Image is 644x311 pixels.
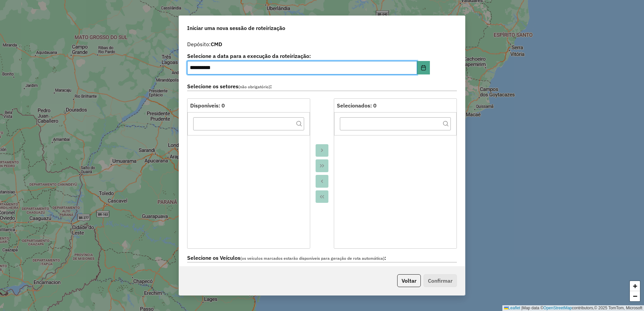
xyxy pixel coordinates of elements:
label: Selecione a data para a execução da roteirização: [187,52,430,60]
label: Selecione os setores : [187,82,457,91]
a: Leaflet [504,306,520,310]
span: (não obrigatório) [238,84,270,89]
div: Disponíveis: 0 [190,101,307,110]
span: | [521,306,522,310]
span: (os veículos marcados estarão disponíveis para geração de rota automática) [240,256,384,261]
strong: CMD [211,41,222,48]
span: − [633,292,637,300]
a: Zoom out [630,291,640,301]
div: Selecionados: 0 [337,101,454,110]
label: Selecione os Veículos : [187,254,457,263]
span: Iniciar uma nova sessão de roteirização [187,24,285,32]
div: Map data © contributors,© 2025 TomTom, Microsoft [502,305,644,311]
div: Depósito: [187,40,457,48]
a: Zoom in [630,281,640,291]
button: Choose Date [417,61,430,74]
a: OpenStreetMap [544,306,572,310]
span: + [633,282,637,290]
button: Voltar [397,274,421,287]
